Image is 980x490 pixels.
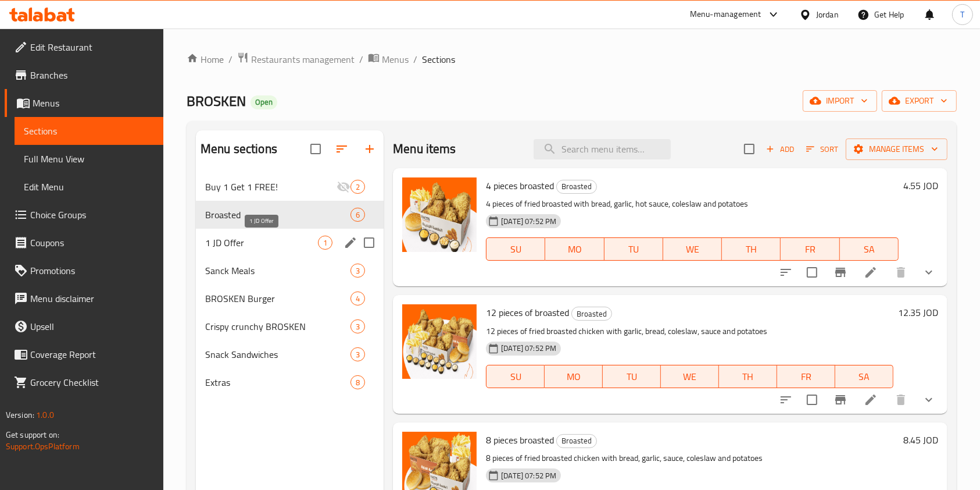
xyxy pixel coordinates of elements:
span: 8 [351,377,364,388]
button: TH [722,237,781,261]
span: FR [782,368,831,385]
a: Menus [368,52,409,67]
span: [DATE] 07:52 PM [496,343,561,354]
span: 4 pieces broasted [486,177,554,194]
a: Coupons [5,229,164,257]
span: TU [609,241,659,258]
a: Restaurants management [237,52,355,67]
span: Menus [382,52,409,66]
li: / [359,52,363,66]
a: Coverage Report [5,340,164,368]
span: Sanck Meals [205,264,350,278]
span: Get support on: [6,427,59,442]
div: BROSKEN Burger [205,292,350,306]
button: WE [663,237,722,261]
button: Add section [356,135,384,163]
div: items [350,180,365,194]
span: TU [607,368,656,385]
span: MO [549,368,598,385]
span: Broasted [572,307,611,321]
div: items [350,375,365,389]
span: Sections [422,52,455,66]
span: Add [764,143,796,156]
a: Full Menu View [15,145,164,173]
div: Menu-management [690,8,761,22]
div: items [350,347,365,361]
span: Select all sections [303,137,328,161]
span: Broasted [557,180,596,193]
span: Sections [24,124,155,138]
div: Extras8 [196,368,384,396]
span: Coupons [30,236,155,250]
button: WE [661,365,719,388]
nav: breadcrumb [187,52,957,67]
button: SU [486,237,545,261]
button: export [882,90,957,112]
span: Broasted [205,208,350,222]
span: 4 [351,293,364,304]
div: Crispy crunchy BROSKEN [205,319,350,333]
div: BROSKEN Burger4 [196,285,384,313]
a: Edit Restaurant [5,33,164,61]
a: Upsell [5,313,164,340]
span: WE [666,368,714,385]
span: SU [491,368,540,385]
svg: Show Choices [922,265,936,279]
div: Broasted [556,434,597,448]
span: Extras [205,375,350,389]
span: [DATE] 07:52 PM [496,216,561,227]
button: TU [605,237,663,261]
div: items [318,236,332,250]
span: import [812,94,868,108]
button: TH [719,365,777,388]
span: export [891,94,947,108]
span: Buy 1 Get 1 FREE! [205,180,337,194]
span: 3 [351,321,364,332]
img: 4 pieces broasted [402,177,477,252]
svg: Show Choices [922,393,936,407]
button: Branch-specific-item [827,386,854,414]
span: [DATE] 07:52 PM [496,470,561,481]
button: Add [761,140,799,158]
span: Select to update [800,388,824,412]
span: Choice Groups [30,208,155,222]
li: / [413,52,417,66]
span: Edit Menu [24,180,155,194]
span: Add item [761,140,799,158]
a: Branches [5,61,164,89]
h6: 12.35 JOD [898,304,938,321]
a: Promotions [5,257,164,285]
a: Grocery Checklist [5,368,164,396]
span: WE [668,241,717,258]
span: Manage items [855,142,938,157]
a: Edit menu item [864,265,878,279]
p: 12 pieces of fried broasted chicken with garlic, bread, coleslaw, sauce and potatoes [486,324,893,339]
span: BROSKEN [187,88,246,114]
div: Broasted [571,307,612,321]
span: 1 [319,237,332,248]
button: SU [486,365,545,388]
div: items [350,264,365,278]
span: Open [251,97,277,107]
span: Menu disclaimer [30,292,155,306]
span: Snack Sandwiches [205,347,350,361]
nav: Menu sections [196,168,384,401]
button: show more [915,386,943,414]
button: FR [781,237,839,261]
span: Restaurants management [251,52,355,66]
span: 1 JD Offer [205,236,318,250]
span: Coverage Report [30,347,155,361]
span: T [960,8,964,21]
a: Edit Menu [15,173,164,201]
a: Menu disclaimer [5,285,164,313]
button: Branch-specific-item [827,258,854,286]
button: show more [915,258,943,286]
div: items [350,208,365,222]
div: Snack Sandwiches3 [196,340,384,368]
span: Version: [6,407,34,422]
a: Choice Groups [5,201,164,229]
